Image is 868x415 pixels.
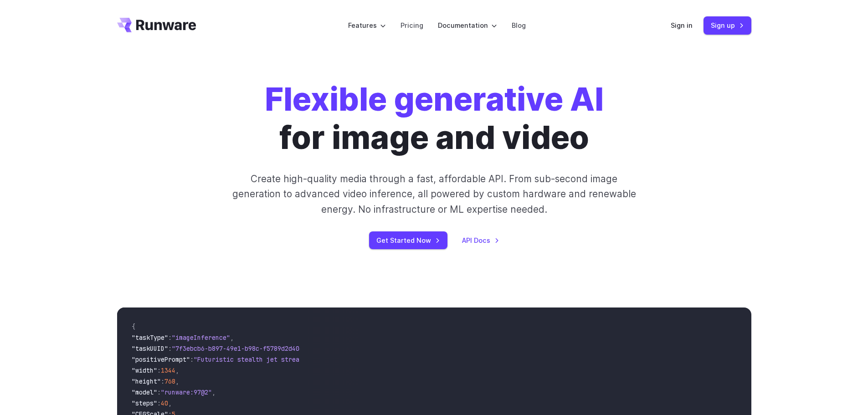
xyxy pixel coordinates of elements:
span: "Futuristic stealth jet streaking through a neon-lit cityscape with glowing purple exhaust" [194,355,525,364]
span: "width" [132,366,157,374]
span: "taskUUID" [132,344,168,353]
span: : [161,377,164,385]
span: : [168,333,172,342]
strong: Flexible generative AI [265,80,604,118]
span: "model" [132,388,157,396]
p: Create high-quality media through a fast, affordable API. From sub-second image generation to adv... [231,171,637,217]
span: "taskType" [132,333,168,342]
span: { [132,323,135,331]
a: Sign up [704,16,751,34]
span: "positivePrompt" [132,355,190,364]
a: Pricing [401,20,423,31]
span: : [157,388,161,396]
a: API Docs [462,235,499,246]
a: Get Started Now [369,231,447,249]
a: Blog [512,20,526,31]
span: : [168,344,172,353]
a: Sign in [671,20,693,31]
span: , [175,377,179,385]
label: Features [348,20,386,31]
span: 1344 [161,366,175,374]
h1: for image and video [265,80,604,157]
span: "7f3ebcb6-b897-49e1-b98c-f5789d2d40d7" [172,344,310,353]
span: "runware:97@2" [161,388,212,396]
span: , [230,333,234,342]
span: "imageInference" [172,333,230,342]
span: , [212,388,216,396]
span: 768 [164,377,175,385]
label: Documentation [438,20,497,31]
span: , [168,399,172,407]
span: , [175,366,179,374]
span: "steps" [132,399,157,407]
span: : [157,399,161,407]
a: Go to / [117,18,196,32]
span: : [190,355,194,364]
span: : [157,366,161,374]
span: 40 [161,399,168,407]
span: "height" [132,377,161,385]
